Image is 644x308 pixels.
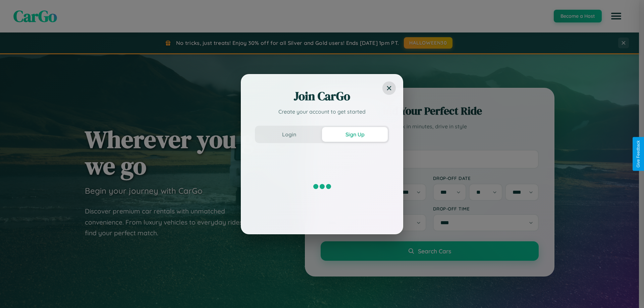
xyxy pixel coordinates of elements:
h2: Join CarGo [255,88,389,104]
button: Login [256,127,322,142]
p: Create your account to get started [255,108,389,116]
div: Give Feedback [636,140,641,168]
button: Sign Up [322,127,388,142]
iframe: Intercom live chat [7,285,23,301]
